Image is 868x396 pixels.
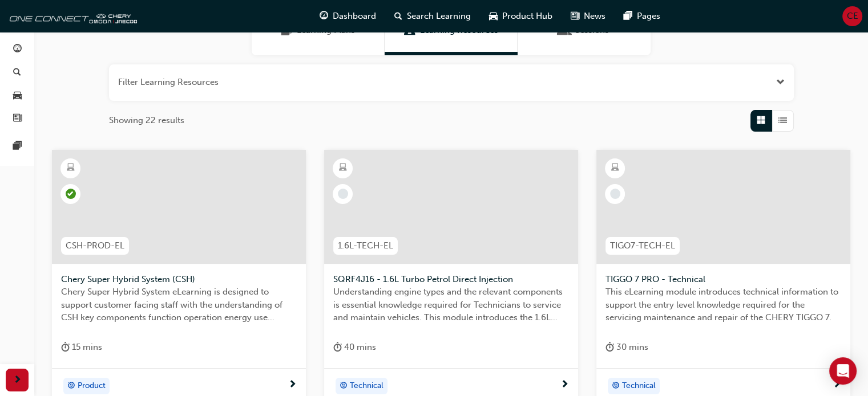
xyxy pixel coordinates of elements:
span: Search Learning [407,10,471,23]
span: Showing 22 results [109,114,184,127]
span: search-icon [394,9,402,23]
span: TIGO7-TECH-EL [610,239,675,252]
span: next-icon [13,373,22,387]
span: news-icon [571,9,579,23]
span: learningRecordVerb_NONE-icon [338,189,348,199]
span: pages-icon [13,141,22,152]
span: next-icon [833,380,841,390]
span: CSH-PROD-EL [66,239,124,252]
span: learningResourceType_ELEARNING-icon [339,161,347,175]
span: This eLearning module introduces technical information to support the entry level knowledge requi... [605,285,841,324]
button: Open the filter [776,76,785,89]
span: Product Hub [502,10,552,23]
span: duration-icon [605,340,614,354]
span: Dashboard [333,10,376,23]
span: Technical [622,379,656,393]
span: target-icon [67,379,75,394]
a: guage-iconDashboard [310,5,385,28]
span: TIGGO 7 PRO - Technical [605,273,841,286]
span: CE [847,10,858,23]
span: duration-icon [333,340,342,354]
span: News [584,10,605,23]
span: learningResourceType_ELEARNING-icon [67,161,75,175]
span: target-icon [340,379,348,394]
div: 40 mins [333,340,376,354]
span: Chery Super Hybrid System (CSH) [61,273,297,286]
span: learningRecordVerb_PASS-icon [66,189,76,199]
span: Grid [757,114,765,127]
span: Sessions [559,24,571,37]
span: Chery Super Hybrid System eLearning is designed to support customer facing staff with the underst... [61,285,297,324]
a: pages-iconPages [615,5,669,28]
span: duration-icon [61,340,70,354]
div: Open Intercom Messenger [829,357,857,385]
span: List [778,114,787,127]
span: Pages [637,10,660,23]
a: search-iconSearch Learning [385,5,480,28]
span: next-icon [560,380,569,390]
a: news-iconNews [562,5,615,28]
span: news-icon [13,114,22,124]
span: car-icon [13,91,22,101]
span: next-icon [288,380,297,390]
span: Technical [350,379,383,393]
span: SQRF4J16 - 1.6L Turbo Petrol Direct Injection [333,273,569,286]
span: Learning Plans [281,24,292,37]
span: pages-icon [624,9,632,23]
span: target-icon [612,379,620,394]
span: car-icon [489,9,498,23]
button: CE [842,6,862,26]
div: 15 mins [61,340,102,354]
div: 30 mins [605,340,648,354]
span: guage-icon [13,44,22,55]
img: oneconnect [6,5,137,27]
span: search-icon [13,68,21,78]
span: learningRecordVerb_NONE-icon [610,189,620,199]
span: Learning Resources [404,24,415,37]
span: guage-icon [320,9,328,23]
span: 1.6L-TECH-EL [338,239,393,252]
a: car-iconProduct Hub [480,5,562,28]
span: learningResourceType_ELEARNING-icon [611,161,619,175]
span: Understanding engine types and the relevant components is essential knowledge required for Techni... [333,285,569,324]
span: Product [78,379,106,393]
